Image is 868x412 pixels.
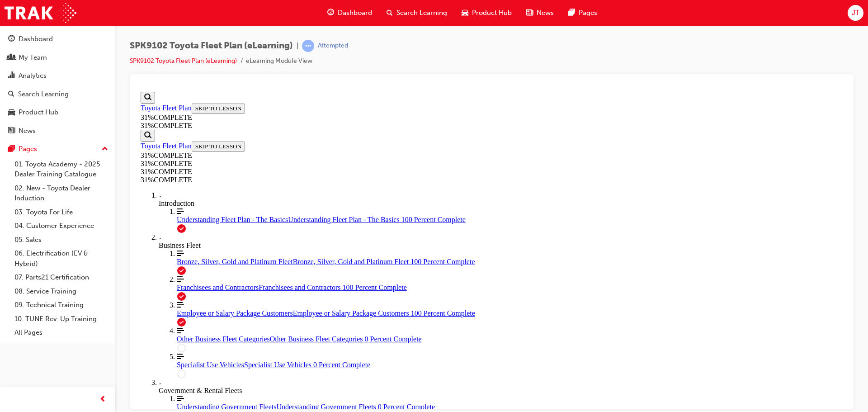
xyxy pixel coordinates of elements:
[22,103,706,119] div: Toggle Introduction Section
[40,213,706,229] a: Employee or Salary Package Customers 100 Percent Complete
[320,4,379,22] a: guage-iconDashboard
[19,107,58,118] div: Product Hub
[526,7,533,19] span: news-icon
[22,161,706,290] div: Course Section for Business Fleet , with 5 Lessons
[4,80,706,88] div: 31 % COMPLETE
[99,394,106,405] span: prev-icon
[4,141,112,157] button: Pages
[4,49,112,66] a: My Team
[19,144,37,154] div: Pages
[848,5,863,21] button: JT
[156,221,338,229] span: Employee or Salary Package Customers 100 Percent Complete
[139,315,298,322] span: Understanding Government Fleets 0 Percent Complete
[19,34,53,44] div: Dashboard
[40,170,156,177] span: Bronze, Silver, Gold and Platinum Fleet
[302,40,314,52] span: learningRecordVerb_ATTEMPT-icon
[40,161,706,178] a: Bronze, Silver, Gold and Platinum Fleet 100 Percent Complete
[11,219,112,233] a: 04. Customer Experience
[8,127,15,135] span: news-icon
[8,72,15,80] span: chart-icon
[561,4,604,22] a: pages-iconPages
[379,4,454,22] a: search-iconSearch Learning
[4,25,706,33] div: 31 % COMPLETE
[4,42,18,53] button: Show Search Bar
[246,56,312,66] li: eLearning Module View
[8,109,15,117] span: car-icon
[462,7,468,19] span: car-icon
[40,315,139,322] span: Understanding Government Fleets
[130,41,293,51] span: SPK9102 Toyota Fleet Plan (eLearning)
[4,16,55,24] a: Toyota Fleet Plan
[318,42,348,50] div: Attempted
[11,181,112,205] a: 02. New - Toyota Dealer Induction
[40,128,151,135] span: Understanding Fleet Plan - The Basics
[122,195,269,203] span: Franchisees and Contractors 100 Percent Complete
[4,123,112,139] a: News
[297,41,298,51] span: |
[133,247,285,255] span: Other Business Fleet Categories 0 Percent Complete
[130,57,237,65] a: SPK9102 Toyota Fleet Plan (eLearning)
[8,90,14,99] span: search-icon
[579,8,597,18] span: Pages
[151,128,329,135] span: Understanding Fleet Plan - The Basics 100 Percent Complete
[4,29,112,141] button: DashboardMy TeamAnalyticsSearch LearningProduct HubNews
[22,298,706,307] div: Government & Rental Fleets
[4,63,123,71] div: 31 % COMPLETE
[4,54,55,62] a: Toyota Fleet Plan
[11,312,112,326] a: 10. TUNE Rev-Up Training
[387,7,393,19] span: search-icon
[40,239,706,255] a: Other Business Fleet Categories 0 Percent Complete
[22,290,706,307] div: Toggle Government & Rental Fleets Section
[11,270,112,284] a: 07. Parts21 Certification
[4,71,123,80] div: 31 % COMPLETE
[40,273,107,280] span: Specialist Use Vehicles
[107,273,233,280] span: Specialist Use Vehicles 0 Percent Complete
[11,284,112,298] a: 08. Service Training
[22,111,706,119] div: Introduction
[22,145,706,161] div: Toggle Business Fleet Section
[102,143,108,155] span: up-icon
[4,86,112,103] a: Search Learning
[40,221,156,229] span: Employee or Salary Package Customers
[4,104,112,121] a: Product Hub
[4,4,18,15] button: Show Search Bar
[22,307,706,358] div: Course Section for Government & Rental Fleets, with 2 Lessons
[19,126,36,136] div: News
[40,187,706,204] a: Franchisees and Contractors 100 Percent Complete
[327,7,334,19] span: guage-icon
[852,8,859,18] span: JT
[338,8,372,18] span: Dashboard
[11,326,112,340] a: All Pages
[22,119,706,145] div: Course Section for Introduction, with 1 Lessons
[4,42,123,80] section: Course Information
[8,54,15,62] span: people-icon
[40,195,122,203] span: Franchisees and Contractors
[4,67,112,84] a: Analytics
[19,52,47,63] div: My Team
[396,8,447,18] span: Search Learning
[156,170,338,177] span: Bronze, Silver, Gold and Platinum Fleet 100 Percent Complete
[40,265,706,281] a: Specialist Use Vehicles 0 Percent Complete
[11,298,112,312] a: 09. Technical Training
[22,153,706,161] div: Business Fleet
[4,4,706,42] section: Course Information
[11,205,112,219] a: 03. Toyota For Life
[5,3,76,23] img: Trak
[472,8,512,18] span: Product Hub
[11,233,112,247] a: 05. Sales
[568,7,575,19] span: pages-icon
[40,247,133,255] span: Other Business Fleet Categories
[454,4,519,22] a: car-iconProduct Hub
[55,53,108,63] button: SKIP TO LESSON
[18,89,69,99] div: Search Learning
[4,31,112,47] a: Dashboard
[8,35,15,43] span: guage-icon
[8,145,15,153] span: pages-icon
[519,4,561,22] a: news-iconNews
[4,33,706,42] div: 31 % COMPLETE
[40,307,706,323] a: Understanding Government Fleets 0 Percent Complete
[4,88,706,96] div: 31 % COMPLETE
[55,15,108,25] button: SKIP TO LESSON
